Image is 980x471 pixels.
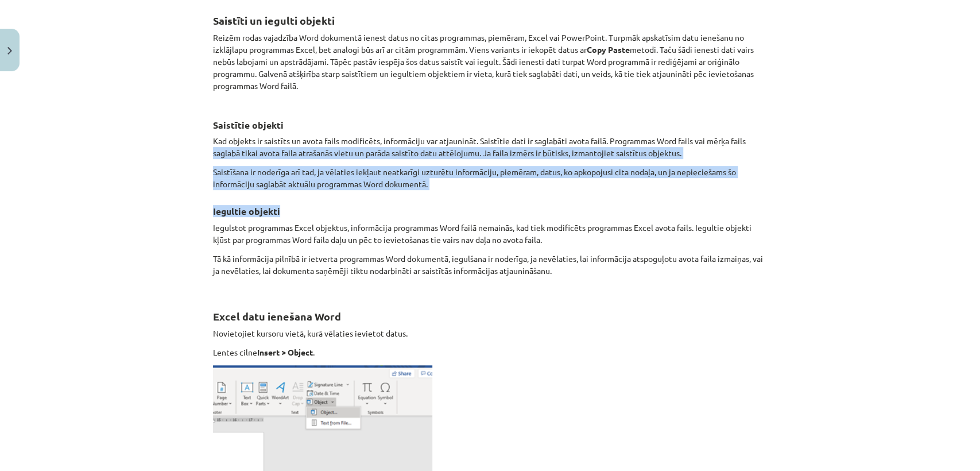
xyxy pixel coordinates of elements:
[7,47,12,55] img: icon-close-lesson-0947bae3869378f0d4975bcd49f059093ad1ed9edebbc8119c70593378902aed.svg
[587,44,630,55] strong: Copy Paste
[213,253,768,289] p: Tā kā informācija pilnībā ir ietverta programmas Word dokumentā, iegulšana ir noderīga, ja nevēla...
[213,327,768,339] p: Novietojiet kursoru vietā, kurā vēlaties ievietot datus.
[213,205,280,217] strong: Iegultie objekti
[213,166,768,190] p: Saistīšana ir noderīga arī tad, ja vēlaties iekļaut neatkarīgi uzturētu informāciju, piemēram, da...
[257,347,313,357] strong: Insert > Object
[213,14,335,27] strong: Saistīti un iegulti objekti
[213,119,284,131] strong: Saistītie objekti
[213,135,768,159] p: Kad objekts ir saistīts un avota fails modificēts, informāciju var atjaunināt. Saistītie dati ir ...
[213,32,768,104] p: Reizēm rodas vajadzība Word dokumentā ienest datus no citas programmas, piemēram, Excel vai Power...
[213,310,341,323] strong: Excel datu ienešana Word
[213,222,768,246] p: Iegulstot programmas Excel objektus, informācija programmas Word failā nemainās, kad tiek modific...
[213,346,768,358] p: Lentes cilne .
